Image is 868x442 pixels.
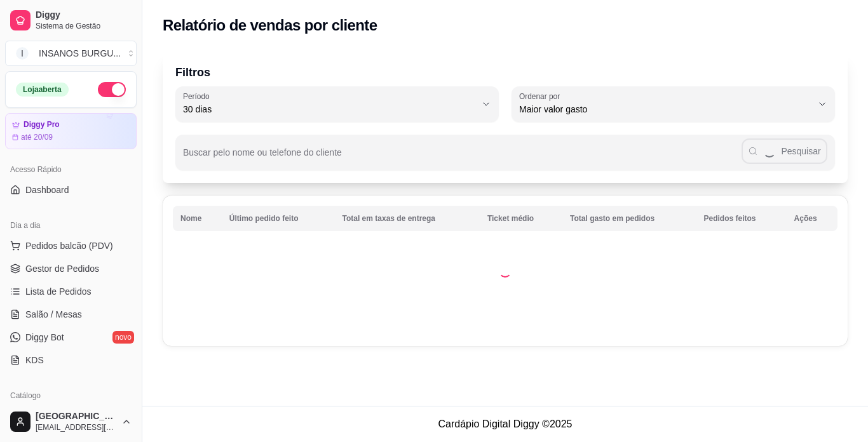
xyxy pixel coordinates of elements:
span: 30 dias [183,103,476,116]
button: Período30 dias [175,86,499,122]
span: Sistema de Gestão [36,21,132,31]
footer: Cardápio Digital Diggy © 2025 [142,406,868,442]
span: Diggy Bot [25,331,64,344]
h2: Relatório de vendas por cliente [163,15,377,36]
div: Loja aberta [16,83,69,97]
a: Dashboard [5,180,137,200]
div: INSANOS BURGU ... [39,47,121,60]
span: Salão / Mesas [25,308,82,321]
button: Alterar Status [98,82,126,97]
input: Buscar pelo nome ou telefone do cliente [183,151,742,164]
a: Diggy Botnovo [5,327,137,347]
button: Pedidos balcão (PDV) [5,236,137,256]
a: Diggy Proaté 20/09 [5,113,137,149]
label: Ordenar por [519,91,564,102]
span: [EMAIL_ADDRESS][DOMAIN_NAME] [36,422,116,432]
a: DiggySistema de Gestão [5,5,137,36]
div: Catálogo [5,385,137,406]
button: Ordenar porMaior valor gasto [512,86,835,122]
span: Maior valor gasto [519,103,812,116]
span: KDS [25,354,44,366]
div: Acesso Rápido [5,159,137,180]
article: até 20/09 [21,132,53,142]
span: Gestor de Pedidos [25,262,99,275]
span: I [16,47,29,60]
span: Lista de Pedidos [25,285,92,298]
span: Diggy [36,10,132,21]
article: Diggy Pro [24,120,60,130]
div: Dia a dia [5,215,137,236]
a: Gestor de Pedidos [5,258,137,279]
span: [GEOGRAPHIC_DATA] [36,411,116,422]
button: [GEOGRAPHIC_DATA][EMAIL_ADDRESS][DOMAIN_NAME] [5,406,137,437]
span: Pedidos balcão (PDV) [25,239,113,252]
span: Dashboard [25,184,69,196]
a: Salão / Mesas [5,304,137,325]
label: Período [183,91,214,102]
a: Lista de Pedidos [5,281,137,302]
button: Select a team [5,41,137,66]
div: Loading [499,265,512,278]
a: KDS [5,350,137,370]
p: Filtros [175,64,835,81]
